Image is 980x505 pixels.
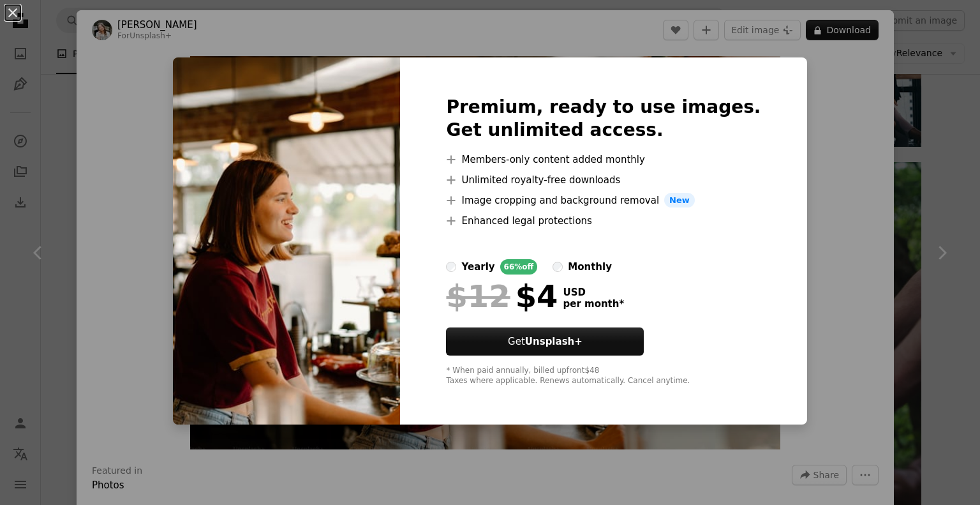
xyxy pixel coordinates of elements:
[553,262,563,272] input: monthly
[563,287,624,298] span: USD
[446,213,761,229] li: Enhanced legal protections
[446,193,761,208] li: Image cropping and background removal
[446,328,644,356] button: GetUnsplash+
[446,280,558,313] div: $4
[446,280,510,313] span: $12
[563,298,624,310] span: per month *
[461,259,494,275] div: yearly
[446,96,761,142] h2: Premium, ready to use images. Get unlimited access.
[446,172,761,188] li: Unlimited royalty-free downloads
[173,57,400,425] img: premium_photo-1663932464494-71bee85afe5b
[446,152,761,167] li: Members-only content added monthly
[664,193,695,208] span: New
[525,336,583,347] strong: Unsplash+
[446,262,456,272] input: yearly66%off
[500,259,538,275] div: 66% off
[568,259,612,275] div: monthly
[446,366,761,386] div: * When paid annually, billed upfront $48 Taxes where applicable. Renews automatically. Cancel any...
